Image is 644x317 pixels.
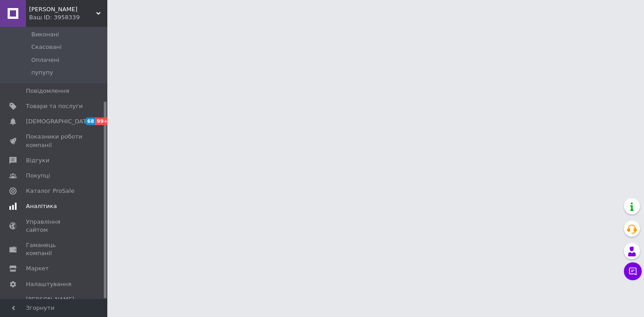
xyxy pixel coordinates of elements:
button: Чат з покупцем [624,262,642,280]
span: [DEMOGRAPHIC_DATA] [26,117,92,126]
span: Каталог ProSale [26,187,74,195]
span: 68 [85,117,95,125]
span: Товари та послуги [26,102,83,110]
span: Налаштування [26,280,72,288]
span: Відгуки [26,156,49,165]
span: Оплачені [31,56,59,64]
span: Покупці [26,172,50,180]
span: zabka [29,5,96,13]
span: Управління сайтом [26,218,83,234]
span: Гаманець компанії [26,241,83,257]
div: Ваш ID: 3958339 [29,13,107,22]
span: Показники роботи компанії [26,133,83,149]
span: 99+ [95,117,110,125]
span: Аналітика [26,202,57,210]
span: пупупу [31,69,53,77]
span: Маркет [26,265,49,273]
span: Повідомлення [26,87,69,95]
span: Виконані [31,30,59,39]
span: Скасовані [31,43,62,51]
